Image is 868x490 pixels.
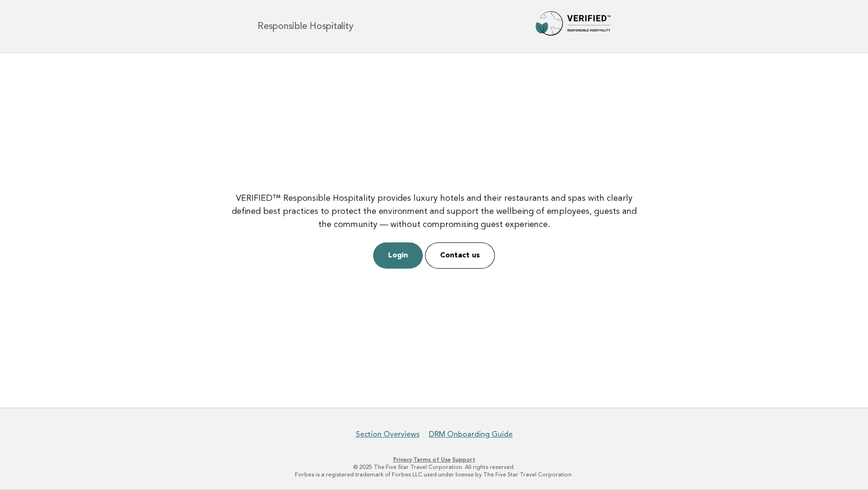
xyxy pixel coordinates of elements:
[228,192,640,231] p: VERIFIED™ Responsible Hospitality provides luxury hotels and their restaurants and spas with clea...
[147,463,721,471] p: © 2025 The Five Star Travel Corporation. All rights reserved.
[147,471,721,478] p: Forbes is a registered trademark of Forbes LLC used under license by The Five Star Travel Corpora...
[393,456,412,463] a: Privacy
[257,22,353,31] h1: Responsible Hospitality
[452,456,475,463] a: Support
[429,430,513,439] a: DRM Onboarding Guide
[425,242,495,269] a: Contact us
[373,242,423,269] a: Login
[413,456,451,463] a: Terms of Use
[147,456,721,463] p: · ·
[356,430,419,439] a: Section Overviews
[536,11,611,41] img: Forbes Travel Guide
